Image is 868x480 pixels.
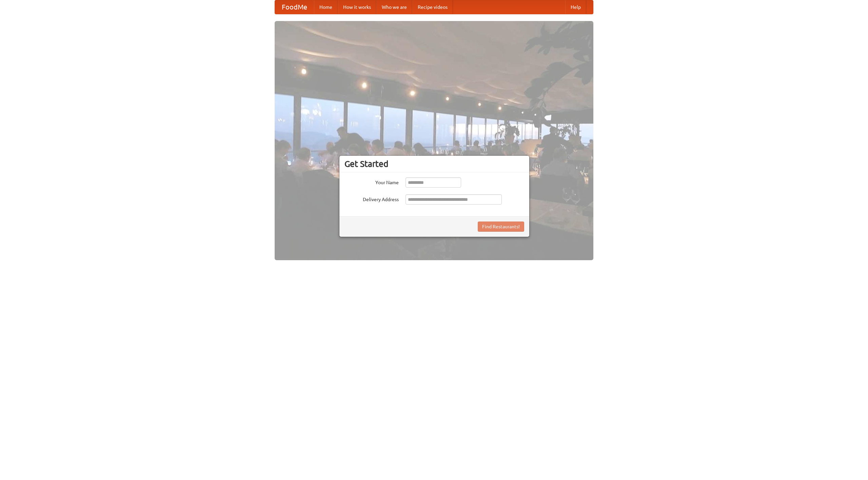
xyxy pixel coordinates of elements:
a: FoodMe [275,0,314,14]
a: Home [314,0,338,14]
a: Help [565,0,586,14]
h3: Get Started [344,159,524,169]
label: Your Name [344,177,399,186]
a: Who we are [376,0,412,14]
a: How it works [338,0,376,14]
label: Delivery Address [344,194,399,203]
button: Find Restaurants! [478,222,524,232]
a: Recipe videos [412,0,453,14]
